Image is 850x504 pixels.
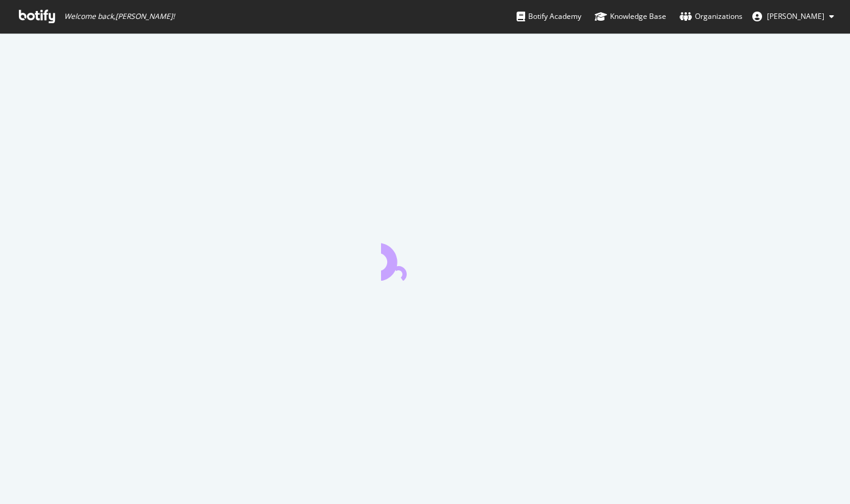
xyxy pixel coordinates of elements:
div: animation [381,237,469,281]
span: Brandon Shallenberger [767,11,824,21]
button: [PERSON_NAME] [743,7,844,26]
span: Welcome back, [PERSON_NAME] ! [64,12,175,21]
div: Organizations [680,10,743,23]
div: Botify Academy [517,10,581,23]
div: Knowledge Base [595,10,666,23]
